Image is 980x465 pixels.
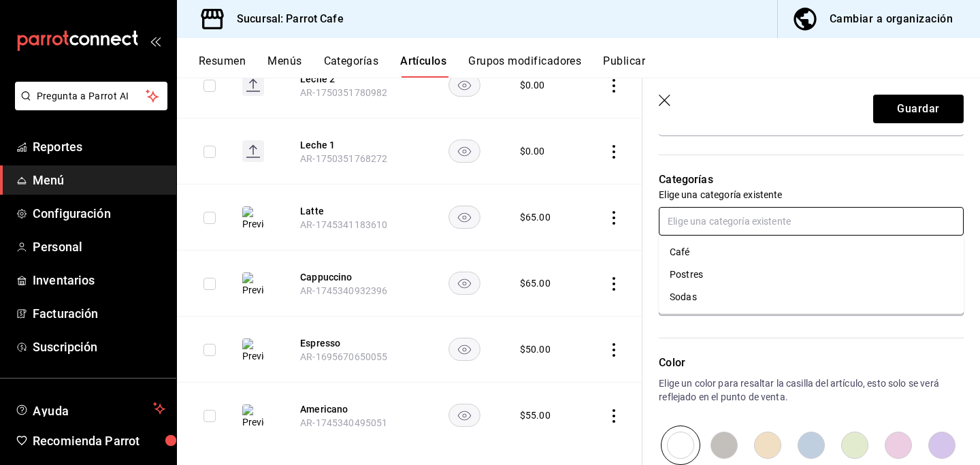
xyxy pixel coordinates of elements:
[242,404,264,429] img: Preview
[300,204,409,218] button: edit-product-location
[659,286,964,308] li: Sodas
[448,404,480,427] button: availability-product
[448,206,480,229] button: availability-product
[659,263,964,286] li: Postres
[300,351,387,362] span: AR-1695670650055
[607,343,621,357] button: actions
[33,238,165,256] span: Personal
[468,54,581,78] button: Grupos modificadores
[830,10,953,29] div: Cambiar a organización
[33,271,165,289] span: Inventarios
[873,95,964,123] button: Guardar
[300,87,387,98] span: AR-1750351780982
[448,74,480,97] button: availability-product
[659,355,964,371] p: Color
[520,276,551,290] div: $ 65.00
[607,79,621,93] button: actions
[33,338,165,356] span: Suscripción
[400,54,446,78] button: Artículos
[15,82,167,110] button: Pregunta a Parrot AI
[659,207,964,236] input: Elige una categoría existente
[324,54,379,78] button: Categorías
[448,140,480,163] button: availability-product
[37,89,146,103] span: Pregunta a Parrot AI
[607,145,621,159] button: actions
[659,241,964,263] li: Café
[33,138,165,156] span: Reportes
[150,35,161,46] button: open_drawer_menu
[659,376,964,404] p: Elige un color para resaltar la casilla del artículo, esto solo se verá reflejado en el punto de ...
[448,338,480,361] button: availability-product
[300,270,409,284] button: edit-product-location
[520,342,551,356] div: $ 50.00
[33,171,165,189] span: Menú
[603,54,645,78] button: Publicar
[33,304,165,323] span: Facturación
[33,204,165,223] span: Configuración
[242,206,264,231] img: Preview
[300,219,387,230] span: AR-1745341183610
[300,72,409,86] button: edit-product-location
[242,272,264,297] img: Preview
[607,211,621,225] button: actions
[300,285,387,296] span: AR-1745340932396
[520,210,551,224] div: $ 65.00
[300,417,387,428] span: AR-1745340495051
[520,78,545,92] div: $ 0.00
[199,54,980,78] div: navigation tabs
[520,408,551,422] div: $ 55.00
[520,144,545,158] div: $ 0.00
[33,432,165,450] span: Recomienda Parrot
[242,338,264,363] img: Preview
[607,277,621,291] button: actions
[448,272,480,295] button: availability-product
[300,336,409,350] button: edit-product-location
[199,54,246,78] button: Resumen
[300,402,409,416] button: edit-product-location
[300,138,409,152] button: edit-product-location
[10,99,167,113] a: Pregunta a Parrot AI
[300,153,387,164] span: AR-1750351768272
[607,409,621,423] button: actions
[33,400,148,417] span: Ayuda
[659,172,964,188] p: Categorías
[267,54,301,78] button: Menús
[659,188,964,202] p: Elige una categoría existente
[226,11,344,27] h3: Sucursal: Parrot Cafe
